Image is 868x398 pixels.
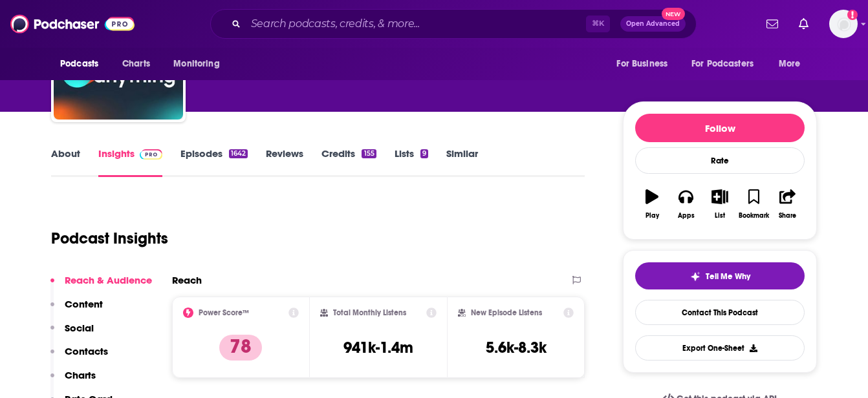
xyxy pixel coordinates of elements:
[65,298,103,310] p: Content
[50,345,108,369] button: Contacts
[65,345,108,357] p: Contacts
[486,338,547,357] h3: 5.6k-8.3k
[420,149,428,158] div: 9
[771,181,805,227] button: Share
[140,149,162,160] img: Podchaser Pro
[98,147,162,177] a: InsightsPodchaser Pro
[829,10,858,38] button: Show profile menu
[829,10,858,38] img: User Profile
[246,14,586,34] input: Search podcasts, credits, & more...
[737,181,770,227] button: Bookmark
[635,300,805,325] a: Contact This Podcast
[847,10,858,20] svg: Add a profile image
[65,369,96,381] p: Charts
[620,16,686,32] button: Open AdvancedNew
[343,338,413,357] h3: 941k-1.4m
[779,212,796,220] div: Share
[395,147,428,177] a: Lists9
[635,181,669,227] button: Play
[50,369,96,393] button: Charts
[321,147,376,177] a: Credits155
[646,212,659,220] div: Play
[333,308,406,317] h2: Total Monthly Listens
[210,9,697,39] div: Search podcasts, credits, & more...
[50,322,94,346] button: Social
[446,147,478,177] a: Similar
[739,212,769,220] div: Bookmark
[662,8,685,20] span: New
[50,274,152,298] button: Reach & Audience
[690,271,700,282] img: tell me why sparkle
[122,55,150,73] span: Charts
[586,16,610,32] span: ⌘ K
[607,52,684,76] button: open menu
[172,274,202,286] h2: Reach
[626,21,680,27] span: Open Advanced
[51,229,168,248] h1: Podcast Insights
[114,52,158,76] a: Charts
[761,13,783,35] a: Show notifications dropdown
[635,262,805,289] button: tell me why sparkleTell Me Why
[635,147,805,174] div: Rate
[635,114,805,142] button: Follow
[794,13,814,35] a: Show notifications dropdown
[65,322,94,334] p: Social
[266,147,303,177] a: Reviews
[229,149,248,158] div: 1642
[180,147,248,177] a: Episodes1642
[51,147,80,177] a: About
[51,52,115,76] button: open menu
[683,52,772,76] button: open menu
[164,52,236,76] button: open menu
[669,181,702,227] button: Apps
[635,335,805,361] button: Export One-Sheet
[678,212,695,220] div: Apps
[362,149,376,158] div: 155
[691,55,754,73] span: For Podcasters
[779,55,801,73] span: More
[706,271,750,282] span: Tell Me Why
[471,308,542,317] h2: New Episode Listens
[829,10,858,38] span: Logged in as megcassidy
[715,212,725,220] div: List
[60,55,98,73] span: Podcasts
[50,298,103,322] button: Content
[65,274,152,286] p: Reach & Audience
[616,55,667,73] span: For Business
[770,52,817,76] button: open menu
[219,335,262,361] p: 78
[199,308,249,317] h2: Power Score™
[703,181,737,227] button: List
[10,12,135,36] img: Podchaser - Follow, Share and Rate Podcasts
[173,55,219,73] span: Monitoring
